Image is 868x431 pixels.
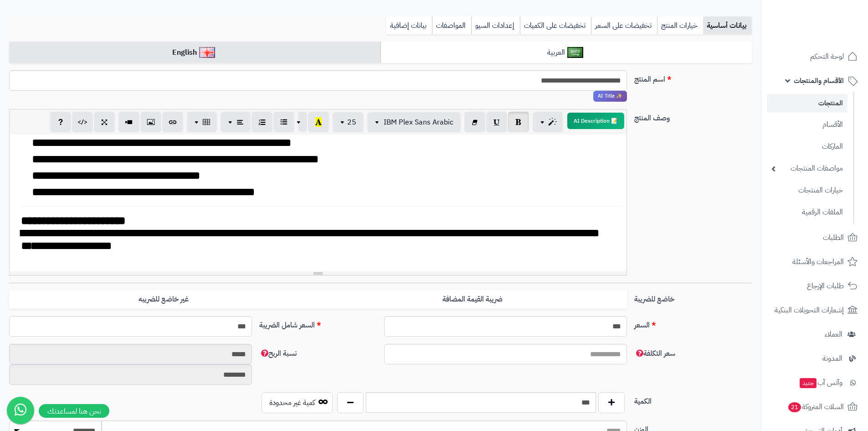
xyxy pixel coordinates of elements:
a: إشعارات التحويلات البنكية [767,299,863,321]
a: الملفات الرقمية [767,203,847,222]
a: بيانات أساسية [703,16,752,35]
span: إشعارات التحويلات البنكية [775,304,844,317]
button: IBM Plex Sans Arabic [367,112,461,132]
a: خيارات المنتجات [767,181,847,200]
a: العملاء [767,323,863,345]
label: وصف المنتج [631,109,755,124]
span: IBM Plex Sans Arabic [384,117,453,128]
label: اسم المنتج [631,70,755,85]
span: الأقسام والمنتجات [794,74,844,87]
span: السلات المتروكة [787,400,844,413]
a: المدونة [767,348,863,369]
a: الماركات [767,137,847,156]
label: ضريبة القيمة المضافة [318,290,627,309]
a: وآتس آبجديد [767,372,863,394]
a: تخفيضات على السعر [591,16,657,35]
a: بيانات إضافية [386,16,432,35]
a: المواصفات [432,16,471,35]
span: الطلبات [823,231,844,244]
img: English [199,47,215,58]
span: نسبة الربح [259,348,297,359]
span: وآتس آب [799,376,842,389]
a: إعدادات السيو [471,16,520,35]
span: 21 [788,402,801,412]
span: طلبات الإرجاع [807,280,844,292]
a: السلات المتروكة21 [767,396,863,418]
a: English [9,42,380,64]
label: السعر [631,316,755,331]
span: 25 [347,117,356,128]
span: سعر التكلفة [634,348,675,359]
a: المنتجات [767,94,847,113]
span: لوحة التحكم [810,50,844,63]
span: انقر لاستخدام رفيقك الذكي [593,91,627,102]
a: الأقسام [767,115,847,135]
a: العربية [380,42,752,64]
a: تخفيضات على الكميات [520,16,591,35]
a: الطلبات [767,227,863,249]
img: العربية [567,47,583,58]
button: 📝 AI Description [567,113,624,129]
span: المراجعات والأسئلة [792,255,844,268]
span: المدونة [822,352,842,365]
label: الكمية [631,392,755,407]
a: خيارات المنتج [657,16,703,35]
button: 25 [333,112,364,132]
span: العملاء [825,328,842,341]
a: مواصفات المنتجات [767,159,847,178]
a: لوحة التحكم [767,46,863,68]
a: المراجعات والأسئلة [767,251,863,273]
label: السعر شامل الضريبة [256,316,380,331]
label: خاضع للضريبة [631,290,755,305]
a: طلبات الإرجاع [767,275,863,297]
label: غير خاضع للضريبه [9,290,318,309]
img: logo-2.png [806,26,859,45]
span: جديد [800,378,817,388]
